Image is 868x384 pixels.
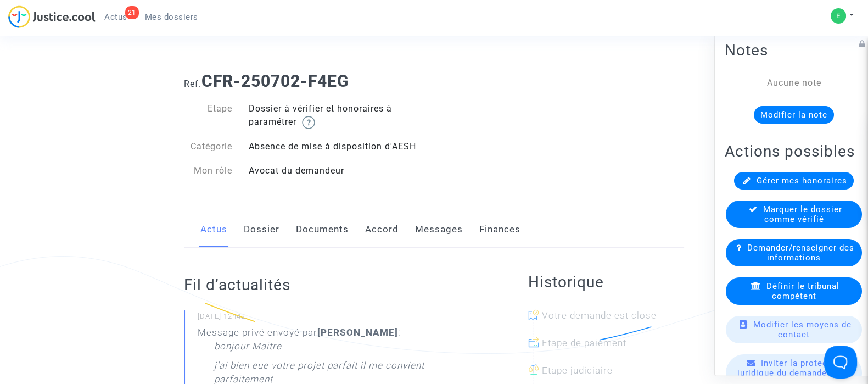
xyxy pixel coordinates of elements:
[763,204,842,224] span: Marquer le dossier comme vérifié
[145,12,198,22] span: Mes dossiers
[240,102,434,129] div: Dossier à vérifier et honoraires à paramétrer
[725,142,863,161] h2: Actions possibles
[528,272,684,292] h2: Historique
[766,281,839,301] span: Définir le tribunal compétent
[365,212,399,248] a: Accord
[240,164,434,177] div: Avocat du demandeur
[824,346,857,379] iframe: Help Scout Beacon - Open
[542,310,657,321] span: Votre demande est close
[125,6,139,19] div: 21
[831,8,846,24] img: f0986219a2314c4a5aeb68f6c91a76cf
[96,9,136,25] a: 21Actus
[198,311,484,326] small: [DATE] 12h42
[753,320,852,340] span: Modifier les moyens de contact
[184,275,484,294] h2: Fil d’actualités
[201,71,349,91] b: CFR-250702-F4EG
[754,106,834,124] button: Modifier la note
[176,102,240,129] div: Etape
[176,140,240,153] div: Catégorie
[302,116,315,129] img: help.svg
[725,41,863,60] h2: Notes
[415,212,463,248] a: Messages
[741,76,847,90] div: Aucune note
[240,140,434,153] div: Absence de mise à disposition d'AESH
[296,212,349,248] a: Documents
[200,212,227,248] a: Actus
[317,327,398,338] b: [PERSON_NAME]
[184,79,201,89] span: Ref.
[176,164,240,177] div: Mon rôle
[214,340,282,359] p: bonjour Maitre
[747,243,854,263] span: Demander/renseigner des informations
[244,212,279,248] a: Dossier
[757,176,847,186] span: Gérer mes honoraires
[136,9,207,25] a: Mes dossiers
[104,12,127,22] span: Actus
[479,212,520,248] a: Finances
[8,5,96,28] img: jc-logo.svg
